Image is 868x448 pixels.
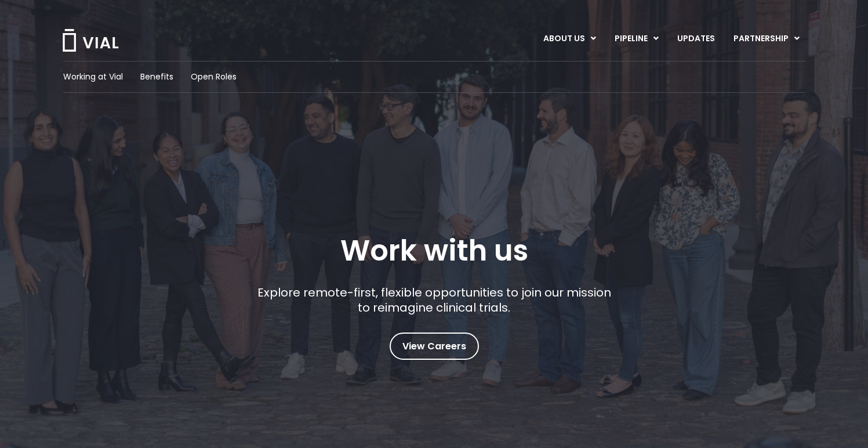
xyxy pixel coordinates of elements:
span: View Careers [402,339,466,354]
p: Explore remote-first, flexible opportunities to join our mission to reimagine clinical trials. [253,285,615,315]
a: UPDATES [668,29,724,49]
a: ABOUT USMenu Toggle [534,29,605,49]
a: Open Roles [191,71,237,83]
a: Benefits [140,71,173,83]
img: Vial Logo [61,29,119,52]
a: PARTNERSHIPMenu Toggle [724,29,809,49]
a: Working at Vial [63,71,123,83]
a: View Careers [390,333,479,360]
a: PIPELINEMenu Toggle [605,29,667,49]
h1: Work with us [340,234,528,268]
